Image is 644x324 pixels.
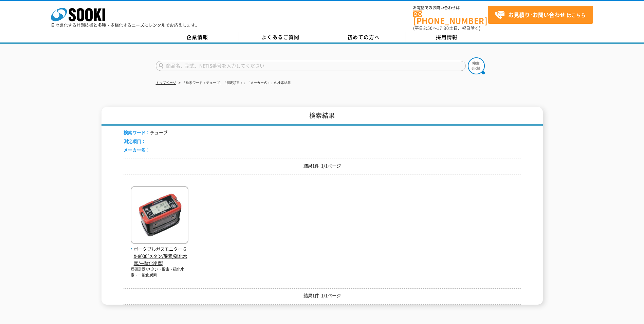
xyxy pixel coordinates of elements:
a: ポータブルガスモニター GX-8000(メタン/酸素/硫化水素/一酸化炭素) [131,238,188,267]
a: トップページ [156,81,176,85]
h1: 検索結果 [102,107,543,126]
span: ポータブルガスモニター GX-8000(メタン/酸素/硫化水素/一酸化炭素) [131,246,188,267]
span: 8:50 [423,25,433,31]
span: (平日 ～ 土日、祝日除く) [413,25,480,31]
p: 日々進化する計測技術と多種・多様化するニーズにレンタルでお応えします。 [51,23,200,27]
a: お見積り･お問い合わせはこちら [488,6,593,24]
p: 理研計器/メタン・酸素・硫化水素・一酸化炭素 [131,267,188,278]
input: 商品名、型式、NETIS番号を入力してください [156,61,466,71]
span: 初めての方へ [347,33,380,41]
li: チューブ [124,129,168,136]
span: 検索ワード： [124,129,150,136]
strong: お見積り･お問い合わせ [508,11,565,19]
li: 「検索ワード：チューブ」「測定項目：」「メーカー名：」の検索結果 [177,79,291,87]
span: お電話でのお問い合わせは [413,6,488,10]
img: btn_search.png [468,57,485,74]
p: 結果1件 1/1ページ [124,292,521,299]
a: 初めての方へ [322,32,405,42]
span: メーカー名： [124,146,150,153]
span: 17:30 [437,25,449,31]
a: [PHONE_NUMBER] [413,11,488,24]
a: 採用情報 [405,32,489,42]
a: 企業情報 [156,32,239,42]
img: GX-8000(メタン/酸素/硫化水素/一酸化炭素) [131,186,188,246]
span: はこちら [495,10,586,20]
p: 結果1件 1/1ページ [124,162,521,169]
span: 測定項目： [124,138,146,144]
a: よくあるご質問 [239,32,322,42]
